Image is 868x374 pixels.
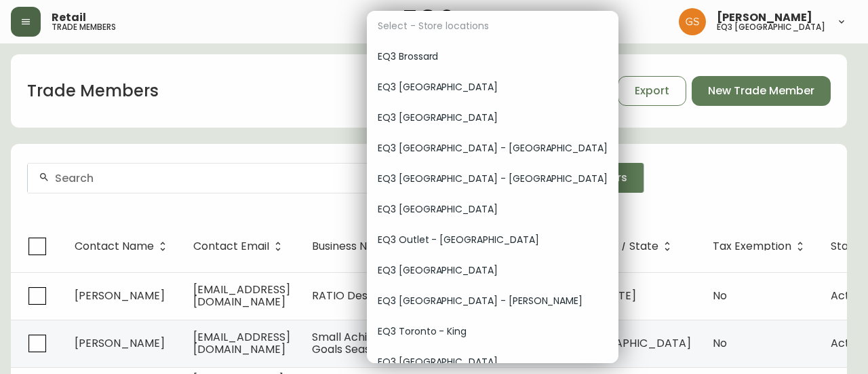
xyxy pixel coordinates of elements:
span: EQ3 [GEOGRAPHIC_DATA] [378,355,608,369]
div: EQ3 Brossard [367,41,618,72]
div: EQ3 [GEOGRAPHIC_DATA] [367,72,618,102]
div: EQ3 Toronto - King [367,316,618,347]
div: EQ3 Outlet - [GEOGRAPHIC_DATA] [367,225,618,255]
div: EQ3 [GEOGRAPHIC_DATA] - [GEOGRAPHIC_DATA] [367,133,618,164]
span: EQ3 Outlet - [GEOGRAPHIC_DATA] [378,233,608,247]
span: EQ3 Toronto - King [378,324,608,339]
span: EQ3 [GEOGRAPHIC_DATA] [378,263,608,278]
span: EQ3 [GEOGRAPHIC_DATA] [378,80,608,94]
div: EQ3 [GEOGRAPHIC_DATA] [367,102,618,133]
span: EQ3 [GEOGRAPHIC_DATA] - [GEOGRAPHIC_DATA] [378,172,608,186]
span: EQ3 [GEOGRAPHIC_DATA] - [PERSON_NAME] [378,294,608,308]
span: EQ3 [GEOGRAPHIC_DATA] [378,202,608,217]
div: EQ3 [GEOGRAPHIC_DATA] [367,194,618,225]
span: EQ3 [GEOGRAPHIC_DATA] [378,111,608,125]
div: EQ3 [GEOGRAPHIC_DATA] - [PERSON_NAME] [367,286,618,316]
div: EQ3 [GEOGRAPHIC_DATA] [367,255,618,286]
div: EQ3 [GEOGRAPHIC_DATA] - [GEOGRAPHIC_DATA] [367,164,618,194]
span: EQ3 Brossard [378,50,608,64]
span: EQ3 [GEOGRAPHIC_DATA] - [GEOGRAPHIC_DATA] [378,141,608,155]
